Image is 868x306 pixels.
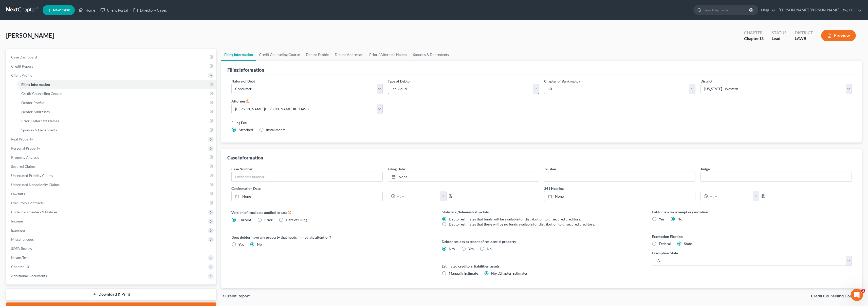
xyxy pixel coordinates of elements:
[11,137,33,141] span: Real Property
[811,294,858,298] span: Credit Counseling Course
[542,186,854,191] label: 341 Hearing
[11,237,34,241] span: Miscellaneous
[795,30,813,36] div: District
[851,289,863,301] iframe: Intercom live chat
[544,78,580,84] label: Chapter of Bankruptcy
[231,166,253,172] label: Case Number
[759,36,764,41] span: 13
[772,36,787,42] div: Lead
[776,6,862,15] a: [PERSON_NAME] [PERSON_NAME] Law, LLC
[468,247,474,251] span: Yes
[544,166,556,172] label: Trustee
[7,180,216,189] a: Unsecured Nonpriority Claims
[487,247,492,251] span: No
[238,128,253,132] span: Attached
[11,201,44,205] span: Executory Contracts
[704,5,750,15] input: Search by name...
[388,78,411,84] label: Type of Debtor
[410,49,452,61] a: Spouses & Dependents
[366,49,410,61] a: Prior / Alternate Names
[677,217,682,221] span: No
[7,162,216,171] a: Secured Claims
[11,146,40,150] span: Personal Property
[7,53,216,62] a: Case Dashboard
[266,128,285,132] span: Installments
[744,30,764,36] div: Chapter
[231,209,431,215] label: Version of legal data applied to case
[21,119,59,123] span: Prior / Alternate Names
[395,191,440,201] input: -- : --
[225,294,250,298] span: Credit Report
[11,274,47,278] span: Additional Documents
[11,164,35,169] span: Secured Claims
[659,241,671,246] span: Federal
[7,244,216,253] a: SOFA Review
[232,191,382,201] a: None
[231,120,852,125] label: Filing Fee
[759,6,775,15] a: Help
[684,241,692,246] span: State
[231,98,250,104] label: Attorney
[11,73,32,77] span: Client Profile
[286,218,307,222] span: Date of Filing
[700,78,712,84] label: District
[744,36,764,42] div: Chapter
[811,294,862,298] button: Credit Counseling Course chevron_right
[442,209,642,215] label: Statistical/Administrative Info
[449,271,478,275] span: Manually Estimate
[388,172,539,181] a: None
[7,62,216,71] a: Credit Report
[17,80,216,89] a: Filing Information
[449,247,455,251] span: N/A
[11,255,29,260] span: Means Test
[861,289,865,293] span: 2
[264,218,273,222] span: Prior
[449,222,595,226] span: Debtor estimates that there will be no funds available for distribution to unsecured creditors.
[659,217,664,221] span: Yes
[7,198,216,208] a: Executory Contracts
[76,6,98,15] a: Home
[21,128,57,132] span: Spouses & Dependents
[708,191,753,201] input: -- : --
[442,263,642,269] label: Estimated creditors, liabilities, assets
[6,32,54,39] span: [PERSON_NAME]
[221,49,256,61] a: Filing Information
[11,173,53,178] span: Unsecured Priority Claims
[772,30,787,36] div: Status
[388,166,405,172] label: Filing Date
[652,250,678,256] label: Exemption State
[11,182,60,187] span: Unsecured Nonpriority Claims
[17,107,216,116] a: Debtor Addresses
[98,6,131,15] a: Client Portal
[231,78,255,84] label: Nature of Debt
[21,110,50,114] span: Debtor Addresses
[256,49,303,61] a: Credit Counseling Course
[229,186,542,191] label: Confirmation Date
[11,228,26,232] span: Expenses
[652,209,852,215] label: Debtor is a tax exempt organization
[238,242,244,247] span: Yes
[449,217,581,221] span: Debtor estimates that funds will be available for distribution to unsecured creditors.
[332,49,366,61] a: Debtor Addresses
[6,289,216,300] a: Download & Print
[221,294,250,298] button: chevron_left Credit Report
[652,234,852,239] label: Exemption Election
[795,36,813,42] div: LAWB
[17,89,216,98] a: Credit Counseling Course
[701,172,852,181] input: --
[17,116,216,126] a: Prior / Alternate Names
[232,172,382,181] input: Enter case number...
[21,82,50,87] span: Filing Information
[544,191,695,201] a: None
[53,8,70,12] span: New Case
[11,219,23,223] span: Income
[21,91,62,96] span: Credit Counseling Course
[11,264,29,269] span: Chapter 13
[7,189,216,198] a: Lawsuits
[544,172,695,181] input: --
[11,210,57,214] span: Codebtors Insiders & Notices
[821,30,856,41] button: Preview
[11,55,37,59] span: Case Dashboard
[231,235,431,240] label: Does debtor have any property that needs immediate attention?
[11,64,33,68] span: Credit Report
